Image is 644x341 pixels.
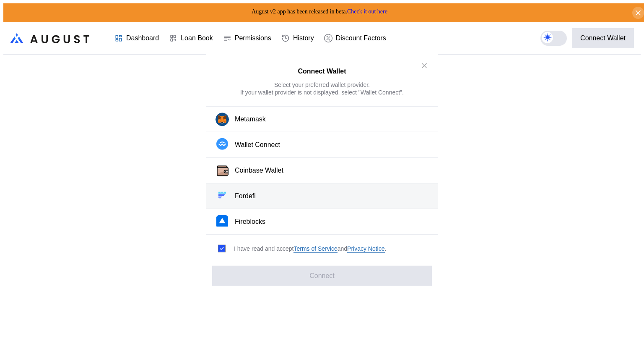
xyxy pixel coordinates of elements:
[336,34,386,42] div: Discount Factors
[293,245,337,253] a: Terms of Service
[216,215,228,227] img: Fireblocks
[347,8,387,15] a: Check it out here
[235,166,283,175] div: Coinbase Wallet
[274,81,370,88] div: Select your preferred wallet provider.
[206,106,438,132] button: Metamask
[252,8,387,15] span: August v2 app has been released in beta.
[580,34,626,42] div: Connect Wallet
[206,158,438,184] button: Coinbase WalletCoinbase Wallet
[235,115,266,123] div: Metamask
[240,88,404,96] div: If your wallet provider is not displayed, select "Wallet Connect".
[126,34,159,42] div: Dashboard
[235,140,280,149] div: Wallet Connect
[418,59,431,72] button: close modal
[347,245,384,253] a: Privacy Notice
[293,34,314,42] div: History
[216,189,228,201] img: Fordefi
[234,245,386,253] div: I have read and accept .
[206,209,438,235] button: FireblocksFireblocks
[235,191,256,200] div: Fordefi
[206,132,438,158] button: Wallet Connect
[338,245,347,252] span: and
[181,34,213,42] div: Loan Book
[216,164,230,178] img: Coinbase Wallet
[212,265,432,286] button: Connect
[235,34,271,42] div: Permissions
[206,184,438,209] button: FordefiFordefi
[298,68,346,75] h2: Connect Wallet
[235,217,265,226] div: Fireblocks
